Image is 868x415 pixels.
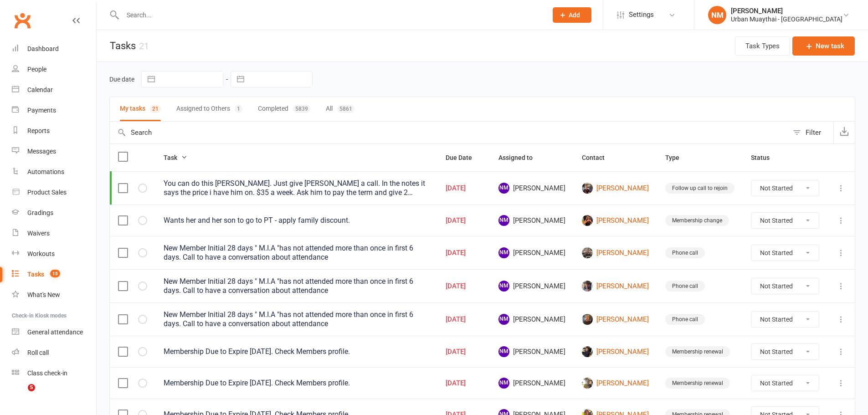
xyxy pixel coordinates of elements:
img: Brodie Fitzsimmons [582,281,593,292]
a: [PERSON_NAME] [582,215,649,226]
a: [PERSON_NAME] [582,183,649,194]
a: Waivers [12,223,96,244]
div: Waivers [27,230,50,237]
button: Task Types [735,36,790,56]
button: All5861 [326,97,354,121]
div: Membership change [665,215,729,226]
div: Gradings [27,209,53,216]
a: [PERSON_NAME] [582,346,649,357]
div: Workouts [27,250,55,257]
a: Workouts [12,244,96,264]
div: Membership Due to Expire [DATE]. Check Members profile. [164,347,429,356]
span: Task [164,154,187,161]
span: 5 [28,384,35,391]
div: 5839 [293,105,310,113]
a: Messages [12,141,96,162]
span: Settings [629,5,654,25]
span: Assigned to [498,154,543,161]
div: Tasks [27,271,44,278]
div: [DATE] [446,348,482,356]
div: [PERSON_NAME] [731,7,842,15]
img: Joseph McKibben [582,183,593,194]
a: Class kiosk mode [12,363,96,384]
button: Status [751,152,780,163]
div: Follow up call to rejoin [665,183,734,194]
span: [PERSON_NAME] [498,378,565,389]
div: [DATE] [446,249,482,257]
button: New task [792,36,855,56]
button: Assigned to [498,152,543,163]
a: [PERSON_NAME] [582,247,649,258]
div: [DATE] [446,316,482,323]
span: NM [498,183,509,194]
div: Filter [806,127,821,138]
span: NM [498,281,509,292]
button: Task [164,152,187,163]
div: Roll call [27,349,49,356]
div: New Member Initial 28 days " M.I.A "has not attended more than once in first 6 days. Call to have... [164,277,429,295]
button: Filter [788,122,833,143]
span: Contact [582,154,615,161]
span: [PERSON_NAME] [498,346,565,357]
div: General attendance [27,328,83,336]
button: Assigned to Others1 [176,97,242,121]
iframe: Intercom live chat [9,384,31,406]
div: [DATE] [446,184,482,192]
a: [PERSON_NAME] [582,314,649,325]
div: Urban Muaythai - [GEOGRAPHIC_DATA] [731,15,842,23]
a: Payments [12,100,96,121]
div: 5861 [337,105,354,113]
button: My tasks21 [120,97,161,121]
span: NM [498,215,509,226]
a: People [12,59,96,80]
a: Automations [12,162,96,182]
span: NM [498,247,509,258]
img: Sam Noonan [582,247,593,258]
span: Type [665,154,689,161]
a: General attendance kiosk mode [12,322,96,343]
a: Clubworx [11,9,34,32]
h1: Tasks [97,30,149,61]
div: Phone call [665,247,705,258]
div: New Member Initial 28 days " M.I.A "has not attended more than once in first 6 days. Call to have... [164,310,429,328]
button: Contact [582,152,615,163]
div: 21 [139,41,149,51]
button: Type [665,152,689,163]
button: Due Date [446,152,482,163]
div: Wants her and her son to go to PT - apply family discount. [164,216,429,225]
a: Roll call [12,343,96,363]
div: [DATE] [446,379,482,387]
div: You can do this [PERSON_NAME]. Just give [PERSON_NAME] a call. In the notes it says the price i h... [164,179,429,197]
button: Add [553,7,591,23]
span: [PERSON_NAME] [498,314,565,325]
div: [DATE] [446,217,482,225]
div: What's New [27,291,60,298]
span: [PERSON_NAME] [498,183,565,194]
div: Payments [27,107,56,114]
a: Gradings [12,203,96,223]
img: Kerry Fitzgibbon [582,215,593,226]
input: Search... [120,9,541,21]
div: Dashboard [27,45,59,52]
div: Product Sales [27,189,67,196]
div: Reports [27,127,50,134]
div: 21 [150,105,161,113]
div: Membership Due to Expire [DATE]. Check Members profile. [164,379,429,388]
span: Status [751,154,780,161]
span: Add [569,11,580,19]
div: Membership renewal [665,378,730,389]
div: Messages [27,148,56,155]
div: New Member Initial 28 days " M.I.A "has not attended more than once in first 6 days. Call to have... [164,244,429,262]
div: Calendar [27,86,53,93]
div: People [27,66,46,73]
img: Taz Traill [582,346,593,357]
div: NM [708,6,726,24]
div: Phone call [665,314,705,325]
div: Automations [27,168,64,175]
a: What's New [12,285,96,305]
a: Reports [12,121,96,141]
span: [PERSON_NAME] [498,281,565,292]
div: Membership renewal [665,346,730,357]
span: 15 [50,270,60,277]
a: Dashboard [12,39,96,59]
